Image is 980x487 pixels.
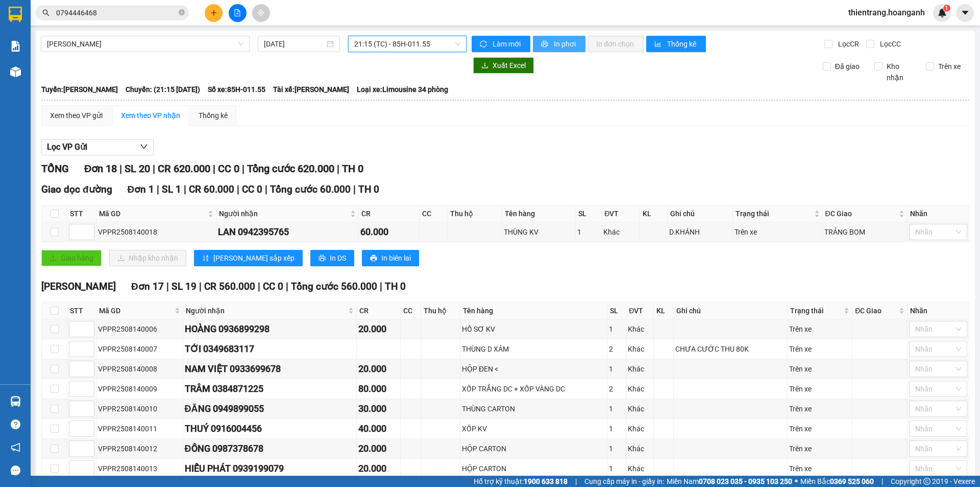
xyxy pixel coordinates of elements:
span: | [119,163,122,175]
div: HỘP ĐEN < [462,363,605,375]
span: download [481,62,488,70]
span: Đơn 1 [128,183,155,195]
span: down [140,143,148,151]
span: close-circle [179,8,185,18]
div: 60.000 [360,225,418,239]
div: VPPR2508140007 [98,343,181,355]
img: warehouse-icon [10,66,21,77]
span: [PERSON_NAME] [41,281,116,292]
span: TỔNG [41,163,69,175]
div: HIẾU PHÁT 0939199079 [185,461,355,476]
div: Trên xe [789,463,850,474]
div: VPPR2508140018 [98,226,214,238]
td: VPPR2508140018 [96,222,216,242]
div: XỐP TRẮNG DC + XỐP VÀNG DC [462,383,605,395]
span: thientrang.hoanganh [840,6,933,19]
div: HỒ SƠ KV [462,323,605,335]
span: 21:15 (TC) - 85H-011.55 [354,36,460,52]
div: 1 [609,403,624,414]
th: Thu hộ [421,303,460,319]
span: Cung cấp máy in - giấy in: [584,476,664,487]
th: SL [576,205,602,222]
span: printer [541,40,550,49]
td: VPPR2508140010 [96,399,183,419]
button: syncLàm mới [472,36,530,52]
div: 1 [609,443,624,454]
th: Thu hộ [448,205,502,222]
b: Tuyến: [PERSON_NAME] [41,85,118,94]
div: Trên xe [789,443,850,454]
img: warehouse-icon [10,396,21,407]
th: Tên hàng [502,205,575,222]
span: Tổng cước 560.000 [291,281,377,292]
span: Lọc CR [834,38,861,50]
div: Trên xe [789,403,850,414]
button: aim [252,4,270,22]
span: TH 0 [342,163,363,175]
div: Khác [628,363,652,375]
button: bar-chartThống kê [646,36,706,52]
input: 14/08/2025 [264,38,325,50]
button: uploadGiao hàng [41,250,102,266]
span: | [153,163,155,175]
span: TH 0 [385,281,406,292]
span: sync [480,40,488,49]
div: 20.000 [358,322,399,336]
div: Xem theo VP nhận [121,110,180,121]
span: printer [370,254,377,263]
span: Người nhận [186,305,347,316]
span: Đơn 18 [84,163,117,175]
div: 30.000 [358,402,399,416]
td: VPPR2508140011 [96,419,183,439]
span: | [353,183,356,195]
div: TRÂM 0384871225 [185,382,355,396]
div: TRẢNG BOM [824,226,905,238]
td: VPPR2508140013 [96,459,183,479]
span: message [11,466,20,475]
div: XỐP KV [462,423,605,434]
span: Thống kê [667,38,698,50]
div: LAN 0942395765 [218,225,357,239]
div: D.KHÁNH [669,226,731,238]
button: printerIn biên lai [362,250,419,266]
span: Đã giao [831,61,864,72]
span: Chuyến: (21:15 [DATE]) [126,84,200,95]
span: Miền Nam [667,476,792,487]
div: Khác [628,323,652,335]
span: ĐC Giao [825,208,897,219]
div: 20.000 [358,442,399,456]
span: Trên xe [934,61,965,72]
div: Xem theo VP gửi [50,110,103,121]
div: NAM VIỆT 0933699678 [185,362,355,376]
span: 1 [945,5,948,12]
div: VPPR2508140009 [98,383,181,395]
div: Trên xe [734,226,821,238]
div: Trên xe [789,423,850,434]
div: 1 [609,423,624,434]
th: STT [67,303,96,319]
div: ĐÔNG 0987378678 [185,442,355,456]
button: plus [205,4,223,22]
span: | [157,183,159,195]
div: Khác [628,443,652,454]
td: VPPR2508140009 [96,379,183,399]
div: 1 [577,226,600,238]
button: downloadNhập kho nhận [109,250,186,266]
div: THÙNG D XÁM [462,343,605,355]
div: Nhãn [910,208,966,219]
strong: 0369 525 060 [830,477,874,485]
div: Khác [628,343,652,355]
div: 1 [609,323,624,335]
img: logo-vxr [9,7,22,22]
div: VPPR2508140008 [98,363,181,375]
span: Hỗ trợ kỹ thuật: [474,476,568,487]
div: 80.000 [358,382,399,396]
th: KL [654,303,674,319]
td: VPPR2508140006 [96,319,183,339]
div: Thống kê [199,110,228,121]
div: HỘP CARTON [462,463,605,474]
td: VPPR2508140007 [96,339,183,359]
div: THÙNG KV [504,226,573,238]
div: Trên xe [789,323,850,335]
span: CR 560.000 [204,281,255,292]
